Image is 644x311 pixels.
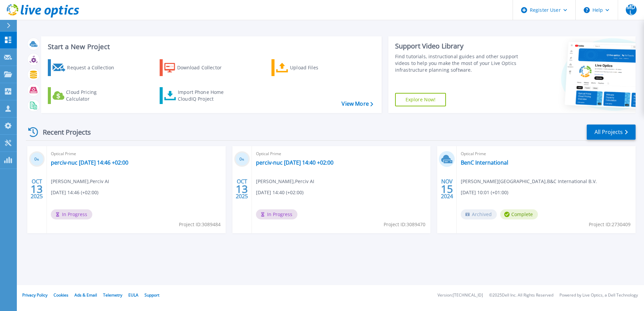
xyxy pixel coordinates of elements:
[441,177,453,201] div: NOV 2024
[74,292,97,298] a: Ads & Email
[461,189,508,196] span: [DATE] 10:01 (+01:00)
[103,292,122,298] a: Telemetry
[587,125,636,140] a: All Projects
[234,155,250,163] h3: 0
[242,158,244,161] span: %
[177,61,231,74] div: Download Collector
[54,292,68,298] a: Cookies
[178,89,230,102] div: Import Phone Home CloudIQ Project
[160,59,235,76] a: Download Collector
[441,186,453,192] span: 15
[290,61,344,74] div: Upload Files
[461,159,508,166] a: BenC International
[256,159,333,166] a: perciv-nuc [DATE] 14:40 +02:00
[48,59,123,76] a: Request a Collection
[256,178,314,185] span: [PERSON_NAME] , Perciv AI
[461,178,597,185] span: [PERSON_NAME][GEOGRAPHIC_DATA] , B&C International B.V.
[66,89,120,102] div: Cloud Pricing Calculator
[500,209,538,219] span: Complete
[236,186,248,192] span: 13
[22,292,47,298] a: Privacy Policy
[51,178,109,185] span: [PERSON_NAME] , Perciv AI
[29,155,45,163] h3: 0
[489,293,553,298] li: © 2025 Dell Inc. All Rights Reserved
[30,177,43,201] div: OCT 2025
[626,4,637,15] span: MDL
[342,101,373,107] a: View More
[589,221,631,228] span: Project ID: 2730409
[48,43,373,50] h3: Start a New Project
[256,209,297,219] span: In Progress
[51,189,98,196] span: [DATE] 14:46 (+02:00)
[179,221,221,228] span: Project ID: 3089484
[395,42,521,50] div: Support Video Library
[395,53,521,73] div: Find tutorials, instructional guides and other support videos to help you make the most of your L...
[48,87,123,104] a: Cloud Pricing Calculator
[559,293,638,298] li: Powered by Live Optics, a Dell Technology
[271,59,347,76] a: Upload Files
[144,292,159,298] a: Support
[461,209,497,219] span: Archived
[256,150,427,158] span: Optical Prime
[31,186,43,192] span: 13
[461,150,632,158] span: Optical Prime
[438,293,483,298] li: Version: [TECHNICAL_ID]
[51,159,128,166] a: perciv-nuc [DATE] 14:46 +02:00
[128,292,138,298] a: EULA
[26,124,100,140] div: Recent Projects
[67,61,121,74] div: Request a Collection
[235,177,248,201] div: OCT 2025
[395,93,446,106] a: Explore Now!
[384,221,425,228] span: Project ID: 3089470
[256,189,303,196] span: [DATE] 14:40 (+02:00)
[51,150,222,158] span: Optical Prime
[37,158,39,161] span: %
[51,209,92,219] span: In Progress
